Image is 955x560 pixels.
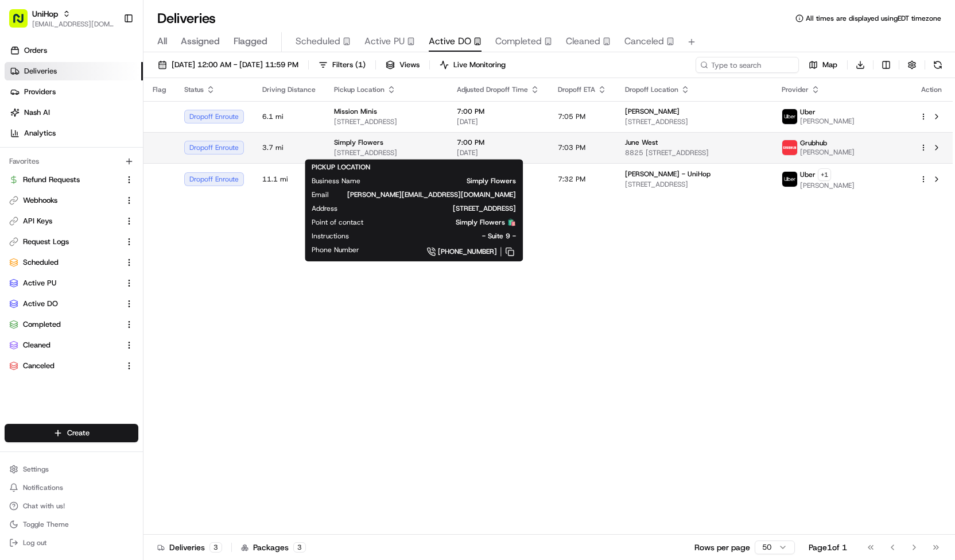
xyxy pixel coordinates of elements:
span: Log out [23,538,46,547]
span: Nash AI [24,107,50,118]
div: 💻 [97,167,106,176]
div: Favorites [5,152,138,171]
a: Analytics [5,124,143,142]
input: Clear [30,74,189,86]
button: UniHop[EMAIL_ADDRESS][DOMAIN_NAME] [5,5,119,32]
img: Nash [11,11,34,34]
span: 11.1 mi [262,175,316,184]
button: Filters(1) [313,57,371,73]
a: Refund Requests [9,175,120,185]
span: Toggle Theme [23,520,69,529]
div: Start new chat [39,109,188,121]
span: Provider [782,85,809,94]
button: Views [381,57,425,73]
div: Page 1 of 1 [809,542,847,553]
a: Nash AI [5,103,143,122]
span: Driving Distance [262,85,316,94]
a: API Keys [9,216,120,226]
span: Refund Requests [23,175,80,185]
span: Address [312,204,337,213]
span: Dropoff ETA [558,85,595,94]
div: 3 [293,542,306,553]
span: [STREET_ADDRESS] [625,180,763,189]
span: [DATE] [457,117,539,126]
button: Scheduled [5,253,138,272]
span: 3.7 mi [262,143,316,152]
span: Notifications [23,483,63,492]
span: [STREET_ADDRESS] [334,117,438,126]
button: Cleaned [5,336,138,354]
button: API Keys [5,212,138,230]
span: Active DO [23,299,58,309]
span: Flagged [234,34,267,48]
span: Grubhub [800,138,827,148]
a: Deliveries [5,62,143,80]
span: Simply Flowers 🛍️ [382,218,516,227]
span: Active DO [429,34,471,48]
div: 3 [209,542,222,553]
span: Flag [153,85,166,94]
span: [DATE] [457,148,539,157]
a: Active DO [9,299,120,309]
span: Business Name [312,176,360,186]
a: 📗Knowledge Base [7,161,92,182]
h1: Deliveries [157,9,216,28]
a: Orders [5,41,143,60]
span: Mission Minis [334,107,377,116]
a: Providers [5,83,143,101]
div: Packages [241,542,306,553]
span: Cleaned [23,340,51,350]
span: [PERSON_NAME] [800,117,855,126]
span: Active PU [364,34,405,48]
button: Log out [5,535,138,551]
div: Action [919,85,944,94]
span: 7:00 PM [457,107,539,116]
span: Scheduled [296,34,340,48]
button: Live Monitoring [434,57,511,73]
span: Assigned [181,34,220,48]
span: Simply Flowers [379,176,516,186]
input: Type to search [696,57,799,73]
span: [STREET_ADDRESS] [356,204,516,213]
button: Create [5,424,138,442]
span: Map [822,60,837,70]
span: Uber [800,107,816,117]
span: API Documentation [108,166,184,177]
span: Point of contact [312,218,363,227]
span: Dropoff Location [625,85,678,94]
span: Email [312,190,329,199]
span: [PERSON_NAME] - UniHop [625,169,711,179]
span: All times are displayed using EDT timezone [806,14,941,23]
button: Refresh [930,57,946,73]
span: Create [67,428,90,438]
span: [STREET_ADDRESS] [334,148,438,157]
button: Refund Requests [5,171,138,189]
span: Chat with us! [23,501,65,511]
span: Deliveries [24,66,57,76]
span: Pickup Location [334,85,385,94]
span: [PERSON_NAME] [625,107,680,116]
a: Webhooks [9,195,120,206]
img: 5e692f75ce7d37001a5d71f1 [782,140,797,155]
button: UniHop [32,8,58,20]
span: Request Logs [23,237,69,247]
span: Completed [495,34,542,48]
div: 📗 [11,167,21,176]
span: Adjusted Dropoff Time [457,85,528,94]
a: Scheduled [9,257,120,268]
button: Notifications [5,480,138,496]
span: [PERSON_NAME] [800,148,855,157]
a: Completed [9,319,120,330]
span: Orders [24,45,47,56]
span: Status [184,85,204,94]
button: Chat with us! [5,498,138,514]
div: Deliveries [157,542,222,553]
span: [PERSON_NAME][EMAIL_ADDRESS][DOMAIN_NAME] [347,190,516,199]
span: PICKUP LOCATION [312,163,370,172]
a: Powered byPylon [81,194,139,203]
button: Request Logs [5,233,138,251]
span: 7:05 PM [558,112,585,121]
a: [PHONE_NUMBER] [378,245,516,258]
span: Providers [24,87,56,97]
